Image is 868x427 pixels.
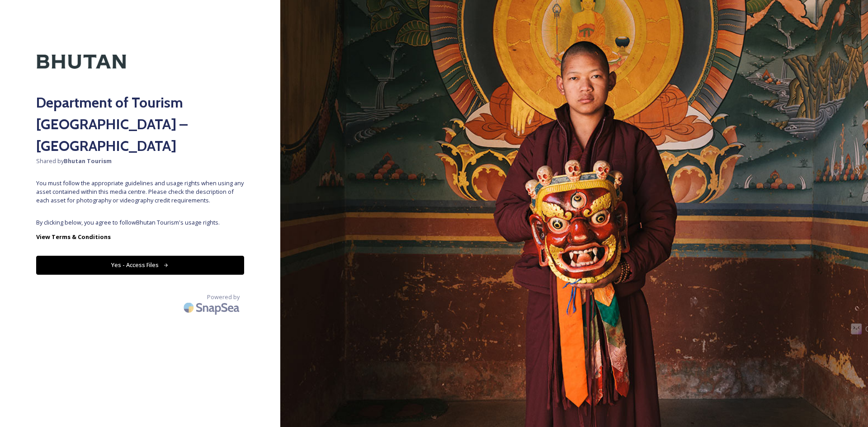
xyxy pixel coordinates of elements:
strong: View Terms & Conditions [36,233,111,241]
span: By clicking below, you agree to follow Bhutan Tourism 's usage rights. [36,218,244,227]
img: Kingdom-of-Bhutan-Logo.png [36,36,127,87]
span: Shared by [36,157,244,165]
span: Powered by [207,293,240,301]
span: You must follow the appropriate guidelines and usage rights when using any asset contained within... [36,179,244,205]
h2: Department of Tourism [GEOGRAPHIC_DATA] – [GEOGRAPHIC_DATA] [36,92,244,157]
strong: Bhutan Tourism [64,157,112,165]
img: SnapSea Logo [181,297,244,318]
a: View Terms & Conditions [36,231,244,242]
button: Yes - Access Files [36,256,244,274]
